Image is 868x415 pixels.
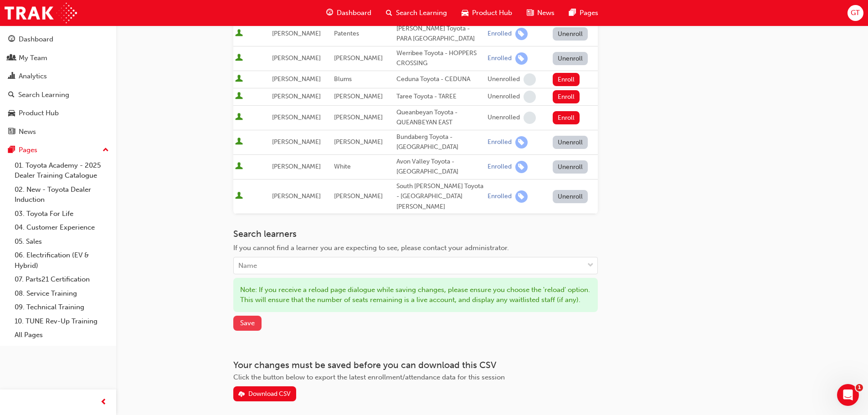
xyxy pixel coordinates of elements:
[515,28,528,40] span: learningRecordVerb_ENROLL-icon
[18,90,69,100] div: Search Learning
[235,92,243,101] span: User is active
[515,190,528,203] span: learningRecordVerb_ENROLL-icon
[488,113,520,122] div: Unenrolled
[396,8,447,18] span: Search Learning
[334,30,359,37] span: Patentes
[19,127,36,137] div: News
[472,8,512,18] span: Product Hub
[272,30,321,37] span: [PERSON_NAME]
[553,52,588,65] button: Unenroll
[8,91,15,99] span: search-icon
[11,300,113,314] a: 09. Technical Training
[515,136,528,149] span: learningRecordVerb_ENROLL-icon
[580,8,598,18] span: Pages
[396,92,484,102] div: Taree Toyota - TAREE
[4,142,113,159] button: Pages
[396,132,484,153] div: Bundaberg Toyota - [GEOGRAPHIC_DATA]
[4,31,113,48] a: Dashboard
[396,181,484,212] div: South [PERSON_NAME] Toyota - [GEOGRAPHIC_DATA][PERSON_NAME]
[454,4,519,22] a: car-iconProduct Hub
[488,54,512,63] div: Enrolled
[537,8,555,18] span: News
[235,54,243,63] span: User is active
[235,75,243,84] span: User is active
[524,91,536,103] span: learningRecordVerb_NONE-icon
[379,4,454,22] a: search-iconSearch Learning
[4,29,113,142] button: DashboardMy TeamAnalyticsSearch LearningProduct HubNews
[4,87,113,103] a: Search Learning
[272,138,321,146] span: [PERSON_NAME]
[553,190,588,203] button: Unenroll
[334,163,351,170] span: White
[19,53,47,63] div: My Team
[488,30,512,38] div: Enrolled
[11,159,113,183] a: 01. Toyota Academy - 2025 Dealer Training Catalogue
[553,111,580,124] button: Enroll
[8,109,15,118] span: car-icon
[562,4,606,22] a: pages-iconPages
[238,391,245,399] span: download-icon
[272,75,321,83] span: [PERSON_NAME]
[272,163,321,170] span: [PERSON_NAME]
[396,108,484,128] div: Queanbeyan Toyota - QUEANBEYAN EAST
[856,384,863,391] span: 1
[272,192,321,200] span: [PERSON_NAME]
[8,54,15,62] span: people-icon
[334,113,383,121] span: [PERSON_NAME]
[240,319,255,327] span: Save
[4,68,113,85] a: Analytics
[19,145,37,155] div: Pages
[396,24,484,44] div: [PERSON_NAME] Toyota - PARA [GEOGRAPHIC_DATA]
[396,48,484,69] div: Werribee Toyota - HOPPERS CROSSING
[488,75,520,84] div: Unenrolled
[386,7,392,19] span: search-icon
[396,74,484,85] div: Ceduna Toyota - CEDUNA
[527,7,534,19] span: news-icon
[238,261,257,271] div: Name
[233,229,598,239] h3: Search learners
[233,316,262,331] button: Save
[851,8,860,18] span: GT
[233,244,509,252] span: If you cannot find a learner you are expecting to see, please contact your administrator.
[553,136,588,149] button: Unenroll
[326,7,333,19] span: guage-icon
[519,4,562,22] a: news-iconNews
[515,52,528,65] span: learningRecordVerb_ENROLL-icon
[11,287,113,301] a: 08. Service Training
[337,8,371,18] span: Dashboard
[11,220,113,235] a: 04. Customer Experience
[334,192,383,200] span: [PERSON_NAME]
[235,113,243,122] span: User is active
[11,207,113,221] a: 03. Toyota For Life
[19,108,59,118] div: Product Hub
[5,3,77,23] img: Trak
[553,27,588,41] button: Unenroll
[488,138,512,147] div: Enrolled
[272,113,321,121] span: [PERSON_NAME]
[553,73,580,86] button: Enroll
[233,360,598,370] h3: Your changes must be saved before you can download this CSV
[334,138,383,146] span: [PERSON_NAME]
[100,397,107,408] span: prev-icon
[837,384,859,406] iframe: Intercom live chat
[334,54,383,62] span: [PERSON_NAME]
[488,92,520,101] div: Unenrolled
[235,162,243,171] span: User is active
[235,192,243,201] span: User is active
[8,72,15,81] span: chart-icon
[233,373,505,381] span: Click the button below to export the latest enrollment/attendance data for this session
[488,192,512,201] div: Enrolled
[847,5,863,21] button: GT
[11,248,113,272] a: 06. Electrification (EV & Hybrid)
[233,386,296,401] button: Download CSV
[11,183,113,207] a: 02. New - Toyota Dealer Induction
[233,278,598,312] div: Note: If you receive a reload page dialogue while saving changes, please ensure you choose the 'r...
[587,260,594,272] span: down-icon
[235,29,243,38] span: User is active
[553,160,588,174] button: Unenroll
[515,161,528,173] span: learningRecordVerb_ENROLL-icon
[334,75,352,83] span: Blums
[235,138,243,147] span: User is active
